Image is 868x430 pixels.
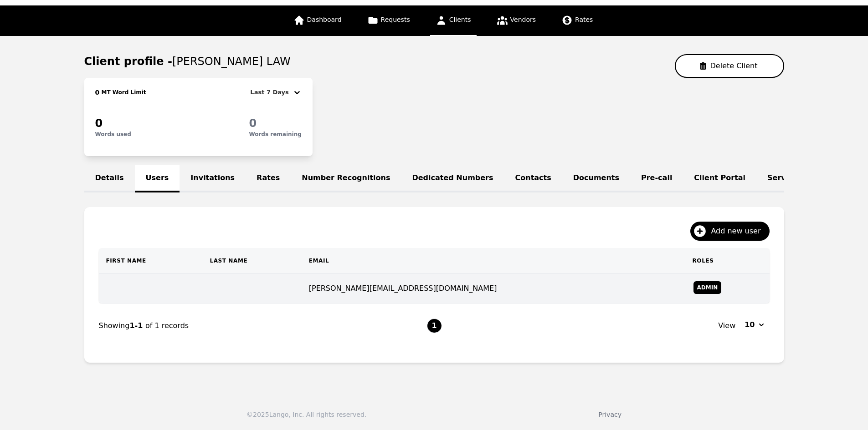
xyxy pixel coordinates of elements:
[362,5,416,36] a: Requests
[401,165,504,192] a: Dedicated Numbers
[302,274,685,304] td: [PERSON_NAME][EMAIL_ADDRESS][DOMAIN_NAME]
[745,319,755,330] span: 10
[291,165,401,192] a: Number Recognitions
[307,16,342,23] span: Dashboard
[99,89,146,96] h2: MT Word Limit
[99,304,770,348] nav: Page navigation
[685,248,770,274] th: Roles
[288,5,347,36] a: Dashboard
[95,131,131,138] p: Words used
[449,16,471,23] span: Clients
[249,131,301,138] p: Words remaining
[99,320,427,331] div: Showing of 1 records
[249,117,257,130] span: 0
[504,165,562,192] a: Contacts
[247,410,366,419] div: © 2025 Lango, Inc. All rights reserved.
[675,54,784,78] button: Delete Client
[84,165,135,192] a: Details
[756,165,833,192] a: Service Lines
[711,226,767,237] span: Add new user
[739,318,769,332] button: 10
[381,16,410,23] span: Requests
[250,87,292,98] div: Last 7 Days
[556,5,598,36] a: Rates
[683,165,756,192] a: Client Portal
[95,89,100,96] span: 0
[575,16,593,23] span: Rates
[202,248,301,274] th: Last Name
[690,222,769,241] button: Add new user
[129,321,145,330] span: 1-1
[95,117,103,130] span: 0
[180,165,246,192] a: Invitations
[430,5,477,36] a: Clients
[562,165,630,192] a: Documents
[491,5,541,36] a: Vendors
[99,248,203,274] th: First Name
[172,55,291,68] span: [PERSON_NAME] LAW
[630,165,683,192] a: Pre-call
[693,281,722,294] span: Admin
[246,165,291,192] a: Rates
[84,54,291,69] h1: Client profile -
[718,320,735,331] span: View
[598,411,621,418] a: Privacy
[302,248,685,274] th: Email
[510,16,536,23] span: Vendors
